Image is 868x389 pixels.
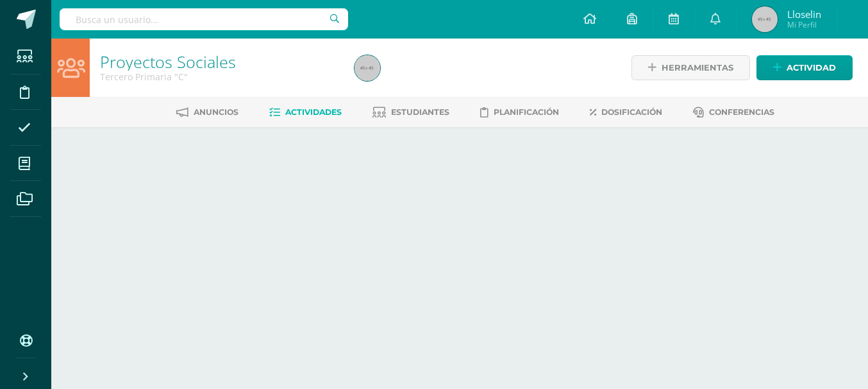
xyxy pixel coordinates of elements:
a: Dosificación [590,102,662,123]
a: Herramientas [631,55,750,80]
img: 45x45 [752,6,778,32]
span: Anuncios [194,107,238,117]
a: Planificación [480,102,559,123]
span: Lloselin [787,8,821,21]
span: Mi Perfil [787,19,821,30]
a: Proyectos Sociales [100,51,236,73]
input: Busca un usuario... [60,8,348,30]
div: Tercero Primaria 'C' [100,71,339,83]
span: Actividades [285,107,342,117]
a: Conferencias [693,102,774,123]
a: Actividades [269,102,342,123]
span: Herramientas [662,56,733,80]
a: Anuncios [176,102,238,123]
h1: Proyectos Sociales [100,53,339,71]
span: Actividad [787,56,836,80]
span: Planificación [494,107,559,117]
a: Actividad [756,55,853,80]
img: 45x45 [355,55,380,81]
span: Conferencias [709,107,774,117]
a: Estudiantes [372,102,449,123]
span: Dosificación [601,107,662,117]
span: Estudiantes [391,107,449,117]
